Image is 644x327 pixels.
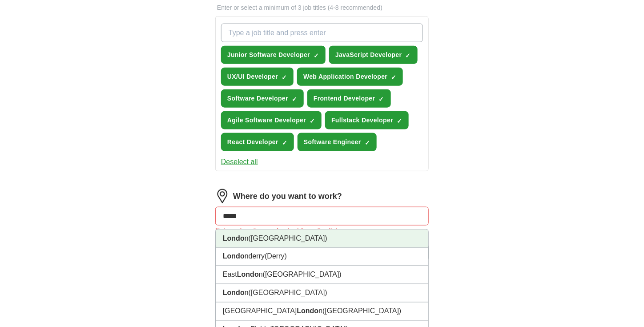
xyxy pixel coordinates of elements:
[216,303,428,321] li: [GEOGRAPHIC_DATA] n
[314,94,375,103] span: Frontend Developer
[263,271,342,279] span: ([GEOGRAPHIC_DATA])
[215,189,229,203] img: location.png
[282,74,287,81] span: ✓
[223,253,245,260] strong: Londo
[237,271,259,279] strong: Londo
[379,96,384,103] span: ✓
[233,190,342,202] label: Where do you want to work?
[227,50,310,60] span: Junior Software Developer
[216,248,428,266] li: nderry
[322,307,401,315] span: ([GEOGRAPHIC_DATA])
[310,117,315,125] span: ✓
[282,139,287,146] span: ✓
[292,96,297,103] span: ✓
[215,226,429,236] div: Enter a location and select from the list
[365,139,370,146] span: ✓
[223,289,245,297] strong: Londo
[265,253,287,260] span: (Derry)
[335,50,402,60] span: JavaScript Developer
[297,307,319,315] strong: Londo
[329,46,417,64] button: JavaScript Developer✓
[215,3,429,12] p: Enter or select a minimum of 3 job titles (4-8 recommended)
[249,289,327,297] span: ([GEOGRAPHIC_DATA])
[314,52,319,59] span: ✓
[227,116,306,125] span: Agile Software Developer
[297,68,403,86] button: Web Application Developer✓
[221,111,322,129] button: Agile Software Developer✓
[303,72,387,81] span: Web Application Developer
[227,94,288,103] span: Software Developer
[304,137,361,147] span: Software Engineer
[221,24,423,42] input: Type a job title and press enter
[391,74,396,81] span: ✓
[227,72,278,81] span: UX/UI Developer
[397,117,402,125] span: ✓
[249,234,327,242] span: ([GEOGRAPHIC_DATA])
[221,89,304,108] button: Software Developer✓
[325,111,409,129] button: Fullstack Developer✓
[216,266,428,284] li: East n
[223,234,245,242] strong: Londo
[221,157,258,167] button: Deselect all
[216,230,428,248] li: n
[216,284,428,303] li: n
[221,133,294,151] button: React Developer✓
[406,52,411,59] span: ✓
[227,137,278,147] span: React Developer
[221,68,294,86] button: UX/UI Developer✓
[298,133,377,151] button: Software Engineer✓
[331,116,393,125] span: Fullstack Developer
[221,46,326,64] button: Junior Software Developer✓
[307,89,391,108] button: Frontend Developer✓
